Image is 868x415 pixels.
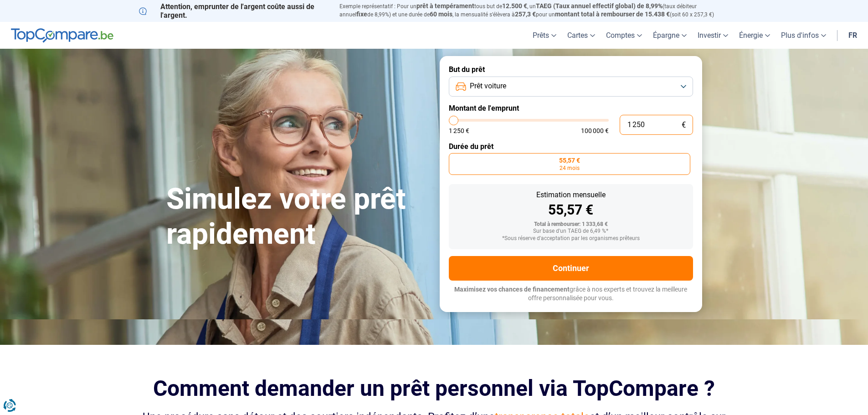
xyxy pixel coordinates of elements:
[527,22,562,49] a: Prêts
[456,236,686,242] div: *Sous réserve d'acceptation par les organismes prêteurs
[416,2,474,10] span: prêt à tempérament
[449,285,693,303] p: grâce à nos experts et trouvez la meilleure offre personnalisée pour vous.
[449,104,693,113] label: Montant de l'emprunt
[11,28,113,43] img: TopCompare
[449,65,693,74] label: But du prêt
[166,182,429,252] h1: Simulez votre prêt rapidement
[682,121,686,129] span: €
[560,165,580,171] span: 24 mois
[555,10,670,18] span: montant total à rembourser de 15.438 €
[430,10,452,18] span: 60 mois
[449,77,693,97] button: Prêt voiture
[454,286,570,293] span: Maximisez vos chances de financement
[339,2,729,19] p: Exemple représentatif : Pour un tous but de , un (taux débiteur annuel de 8,99%) et une durée de ...
[776,22,832,49] a: Plus d'infos
[559,157,580,164] span: 55,57 €
[449,256,693,281] button: Continuer
[502,2,527,10] span: 12.500 €
[139,376,729,401] h2: Comment demander un prêt personnel via TopCompare ?
[843,22,863,49] a: fr
[456,203,686,217] div: 55,57 €
[562,22,601,49] a: Cartes
[692,22,734,49] a: Investir
[601,22,647,49] a: Comptes
[581,128,609,134] span: 100 000 €
[356,10,367,18] span: fixe
[449,128,469,134] span: 1 250 €
[456,228,686,235] div: Sur base d'un TAEG de 6,49 %*
[456,191,686,199] div: Estimation mensuelle
[515,10,536,18] span: 257,3 €
[734,22,776,49] a: Énergie
[139,2,329,20] p: Attention, emprunter de l'argent coûte aussi de l'argent.
[456,221,686,228] div: Total à rembourser: 1 333,68 €
[470,81,506,91] span: Prêt voiture
[647,22,692,49] a: Épargne
[536,2,663,10] span: TAEG (Taux annuel effectif global) de 8,99%
[449,142,693,151] label: Durée du prêt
